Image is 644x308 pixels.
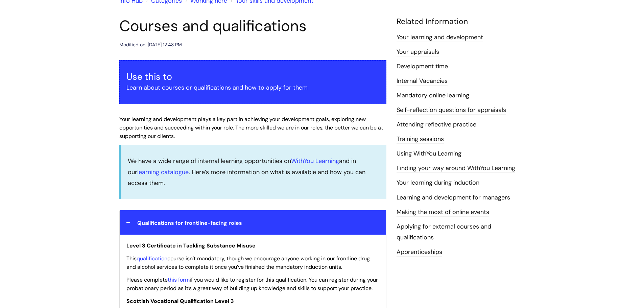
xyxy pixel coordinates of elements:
[168,276,190,283] a: this form
[397,106,506,115] a: Self-reflection questions for appraisals
[291,157,339,165] a: WithYou Learning
[397,193,510,202] a: Learning and development for managers
[397,77,448,86] a: Internal Vacancies
[126,82,379,93] p: Learn about courses or qualifications and how to apply for them
[397,208,489,217] a: Making the most of online events
[397,149,461,158] a: Using WithYou Learning
[397,135,444,144] a: Training sessions
[137,219,242,227] span: Qualifications for frontline-facing roles
[126,276,378,292] span: Please complete if you would like to register for this qualification. You can register during you...
[126,242,256,249] span: Level 3 Certificate in Tackling Substance Misuse
[119,41,182,49] div: Modified on: [DATE] 12:43 PM
[119,17,386,35] h1: Courses and qualifications
[397,164,515,173] a: Finding your way around WithYou Learning
[397,62,448,71] a: Development time
[128,156,380,188] p: We have a wide range of internal learning opportunities on and in our . Here’s more information o...
[397,179,479,187] a: Your learning during induction
[137,255,167,262] a: qualification
[397,120,476,129] a: Attending reflective practice
[397,91,469,100] a: Mandatory online learning
[397,222,491,242] a: Applying for external courses and qualifications
[126,298,234,305] span: Scottish Vocational Qualification Level 3
[126,71,379,82] h3: Use this to
[397,248,442,257] a: Apprenticeships
[137,168,189,176] a: learning catalogue
[119,116,383,140] span: Your learning and development plays a key part in achieving your development goals, exploring new...
[397,17,525,26] h4: Related Information
[397,48,439,56] a: Your appraisals
[126,255,370,270] span: This course isn’t mandatory, though we encourage anyone working in our frontline drug and alcohol...
[397,33,483,42] a: Your learning and development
